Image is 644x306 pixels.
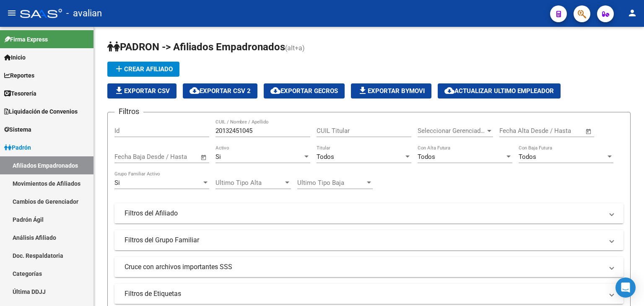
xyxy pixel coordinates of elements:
[216,179,283,187] span: Ultimo Tipo Alta
[519,153,536,161] span: Todos
[438,83,561,99] button: Actualizar ultimo Empleador
[270,87,338,95] span: Exportar GECROS
[199,153,209,162] button: Open calendar
[418,153,435,161] span: Todos
[4,143,31,152] span: Padrón
[114,257,623,277] mat-expansion-panel-header: Cruce con archivos importantes SSS
[270,86,280,96] mat-icon: cloud_download
[125,236,603,245] mat-panel-title: Filtros del Grupo Familiar
[114,203,623,223] mat-expansion-panel-header: Filtros del Afiliado
[444,87,554,95] span: Actualizar ultimo Empleador
[4,107,78,116] span: Liquidación de Convenios
[584,127,594,136] button: Open calendar
[264,83,345,99] button: Exportar GECROS
[499,127,533,135] input: Fecha inicio
[156,153,197,161] input: Fecha fin
[4,89,36,98] span: Tesorería
[125,289,603,298] mat-panel-title: Filtros de Etiquetas
[183,83,257,99] button: Exportar CSV 2
[627,8,637,18] mat-icon: person
[4,53,26,62] span: Inicio
[7,8,17,18] mat-icon: menu
[444,86,454,96] mat-icon: cloud_download
[297,179,365,187] span: Ultimo Tipo Baja
[317,153,334,161] span: Todos
[541,127,582,135] input: Fecha fin
[351,83,431,99] button: Exportar Bymovi
[190,87,251,95] span: Exportar CSV 2
[418,127,486,135] span: Seleccionar Gerenciador
[107,41,285,53] span: PADRON -> Afiliados Empadronados
[114,65,173,73] span: Crear Afiliado
[114,230,623,250] mat-expansion-panel-header: Filtros del Grupo Familiar
[114,87,170,95] span: Exportar CSV
[358,86,368,96] mat-icon: file_download
[107,83,177,99] button: Exportar CSV
[114,179,120,187] span: Si
[4,35,48,44] span: Firma Express
[114,106,143,117] h3: Filtros
[4,71,34,80] span: Reportes
[615,277,636,298] div: Open Intercom Messenger
[125,209,603,218] mat-panel-title: Filtros del Afiliado
[114,64,124,74] mat-icon: add
[125,262,603,272] mat-panel-title: Cruce con archivos importantes SSS
[66,4,102,23] span: - avalian
[107,62,179,77] button: Crear Afiliado
[114,284,623,304] mat-expansion-panel-header: Filtros de Etiquetas
[358,87,425,95] span: Exportar Bymovi
[216,153,221,161] span: Si
[114,86,124,96] mat-icon: file_download
[190,86,200,96] mat-icon: cloud_download
[4,125,31,134] span: Sistema
[285,44,305,52] span: (alt+a)
[114,153,148,161] input: Fecha inicio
